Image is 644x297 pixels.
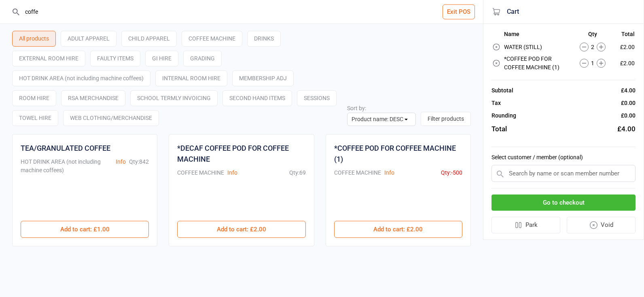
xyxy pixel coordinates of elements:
[441,169,462,177] div: Qty: -500
[12,31,56,47] div: All products
[334,143,462,165] div: *COFFEE POD FOR COFFEE MACHINE (1)
[491,86,513,95] div: Subtotal
[347,105,366,111] label: Sort by:
[61,31,117,47] div: ADULT APPAREL
[491,165,636,182] input: Search by name or scan member number
[232,71,294,86] div: MEMBERSHIP ADJ
[334,169,381,177] div: COFFEE MACHINE
[121,31,177,47] div: CHILD APPAREL
[247,31,281,47] div: DRINKS
[21,143,110,154] div: TEA/GRANULATED COFFEE
[21,158,112,175] div: HOT DRINK AREA (not including machine coffees)
[222,90,292,106] div: SECOND HAND ITEMS
[12,51,85,66] div: EXTERNAL ROOM HIRE
[289,169,306,177] div: Qty: 69
[621,86,636,95] div: £4.00
[63,110,159,126] div: WEB CLOTHING/MERCHANDISE
[12,110,58,126] div: TOWEL HIRE
[297,90,337,106] div: SESSIONS
[182,31,242,47] div: COFFEE MACHINE
[504,53,571,73] td: *COFFEE POD FOR COFFEE MACHINE (1)
[130,90,218,106] div: SCHOOL TERMLY INVOICING
[421,112,471,126] button: Filter products
[615,31,635,41] th: Total
[504,41,571,53] td: WATER (STILL)
[334,221,462,238] button: Add to cart: £2.00
[572,31,614,41] th: Qty
[90,51,140,66] div: FAULTY ITEMS
[443,4,475,19] button: Exit POS
[491,124,507,135] div: Total
[621,111,636,120] div: £0.00
[145,51,178,66] div: GI HIRE
[116,158,126,166] button: Info
[504,31,571,41] th: Name
[129,158,149,166] div: Qty: 842
[155,71,227,86] div: INTERNAL ROOM HIRE
[491,111,516,120] div: Rounding
[177,143,305,165] div: *DECAF COFFEE POD FOR COFFEE MACHINE
[21,221,149,238] button: Add to cart: £1.00
[177,221,305,238] button: Add to cart: £2.00
[615,41,635,53] td: £2.00
[491,99,501,107] div: Tax
[61,90,125,106] div: RSA MERCHANDISE
[12,71,150,86] div: HOT DRINK AREA (not including machine coffees)
[621,99,636,107] div: £0.00
[491,194,636,211] button: Go to checkout
[617,124,636,135] div: £4.00
[491,217,560,233] button: Park
[572,43,614,51] div: 2
[177,169,224,177] div: COFFEE MACHINE
[572,59,614,68] div: 1
[183,51,222,66] div: GRADING
[615,53,635,73] td: £2.00
[567,217,636,233] button: Void
[491,153,636,162] label: Select customer / member (optional)
[384,169,394,177] button: Info
[12,90,56,106] div: ROOM HIRE
[227,169,237,177] button: Info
